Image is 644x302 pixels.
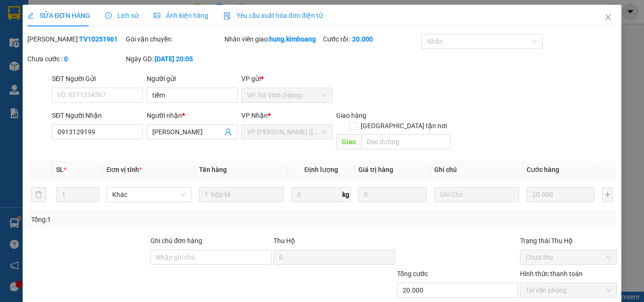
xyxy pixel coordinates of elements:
span: VP Trần Phú (Hàng) [247,125,327,139]
span: Tổng cước [397,270,428,278]
div: [PERSON_NAME]: [27,34,124,44]
label: Hình thức thanh toán [520,270,583,278]
div: SĐT Người Gửi [52,73,143,84]
b: 20.000 [352,35,373,43]
span: clock-circle [105,12,112,19]
span: Yêu cầu xuất hóa đơn điện tử [223,12,323,19]
button: delete [31,187,46,202]
span: Giao [336,134,361,149]
div: Người gửi [147,73,238,84]
span: user-add [224,128,232,136]
div: Gói vận chuyển: [126,34,223,44]
b: [DATE] 20:05 [155,55,193,63]
span: SỬA ĐƠN HÀNG [27,12,90,19]
span: VP Nhận [241,112,268,119]
span: SL [56,166,64,173]
div: Trạng thái Thu Hộ [520,236,617,246]
input: VD: Bàn, Ghế [199,187,284,202]
span: Ảnh kiện hàng [154,12,208,19]
span: picture [154,12,160,19]
div: VP gửi [241,73,332,84]
span: Lịch sử [105,12,139,19]
div: Chưa cước : [27,54,124,64]
div: Người nhận [147,110,238,121]
span: [GEOGRAPHIC_DATA] tận nơi [357,121,451,131]
div: Nhân viên giao: [224,34,321,44]
button: Close [595,5,621,31]
label: Ghi chú đơn hàng [150,237,202,245]
span: Khác [112,188,186,202]
b: 0 [64,55,68,63]
span: Chưa thu [526,250,611,264]
span: edit [27,12,34,19]
span: Đơn vị tính [107,166,142,173]
img: icon [223,12,231,20]
b: TV10251961 [79,35,118,43]
span: close [604,14,612,21]
span: Thu Hộ [273,237,295,245]
div: Cước rồi : [323,34,420,44]
input: Dọc đường [361,134,451,149]
span: Giao hàng [336,112,366,119]
input: Ghi Chú [434,187,519,202]
th: Ghi chú [430,161,523,179]
input: Ghi chú đơn hàng [150,250,272,265]
span: Tại văn phòng [526,283,611,297]
span: Giá trị hàng [358,166,393,173]
input: 0 [527,187,594,202]
div: Ngày GD: [126,54,223,64]
span: Cước hàng [527,166,559,173]
span: Tên hàng [199,166,227,173]
button: plus [602,187,613,202]
div: SĐT Người Nhận [52,110,143,121]
input: 0 [358,187,426,202]
span: VP Trà Vinh (Hàng) [247,88,327,102]
span: kg [341,187,351,202]
div: Tổng: 1 [31,214,249,225]
span: Định lượng [304,166,338,173]
b: hung.kimhoang [269,35,316,43]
